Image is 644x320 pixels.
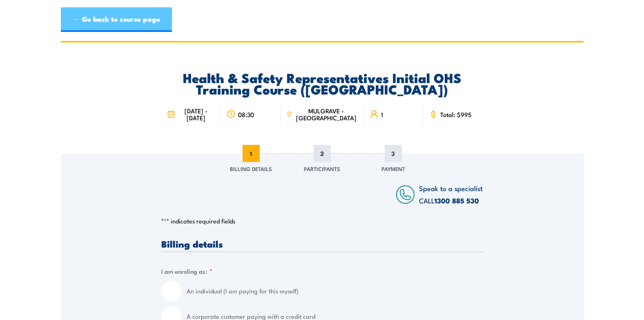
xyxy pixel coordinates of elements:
[435,195,479,206] a: 1300 885 530
[187,281,483,301] label: An individual (I am paying for this myself)
[381,165,405,173] span: Payment
[238,111,254,118] span: 08:30
[161,239,483,248] h3: Billing details
[314,145,331,162] span: 2
[440,111,472,118] span: Total: $995
[177,107,215,121] span: [DATE] - [DATE]
[230,165,272,173] span: Billing Details
[385,145,402,162] span: 3
[381,111,383,118] span: 1
[419,183,483,205] span: Speak to a specialist CALL
[61,7,172,32] a: ← Go back to course page
[243,145,260,162] span: 1
[161,266,212,276] legend: I am enroling as:
[294,107,358,121] span: MULGRAVE - [GEOGRAPHIC_DATA]
[304,165,340,173] span: Participants
[161,72,483,95] h2: Health & Safety Representatives Initial OHS Training Course ([GEOGRAPHIC_DATA])
[161,217,483,225] p: " " indicates required fields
